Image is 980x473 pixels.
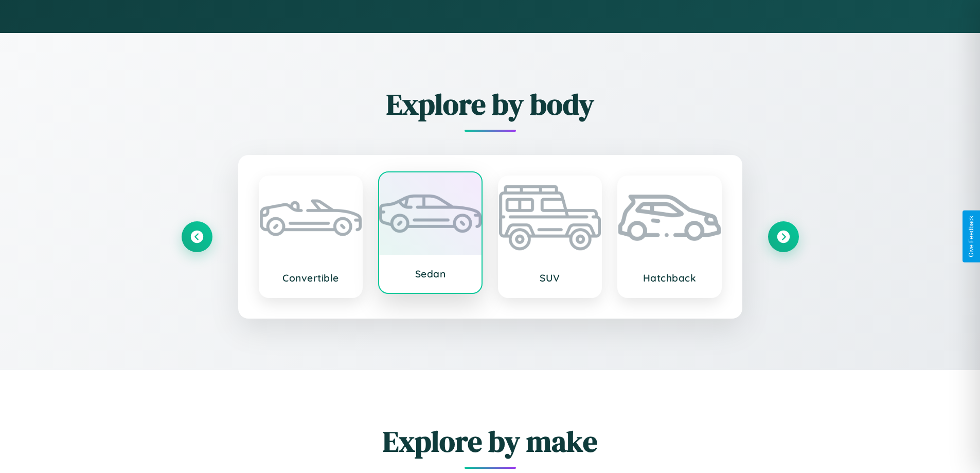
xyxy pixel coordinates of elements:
div: Give Feedback [968,216,975,257]
h3: SUV [509,272,591,284]
h3: Sedan [389,268,471,280]
h2: Explore by make [182,422,799,461]
h3: Hatchback [629,272,710,284]
h3: Convertible [270,272,352,284]
h2: Explore by body [182,84,799,124]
